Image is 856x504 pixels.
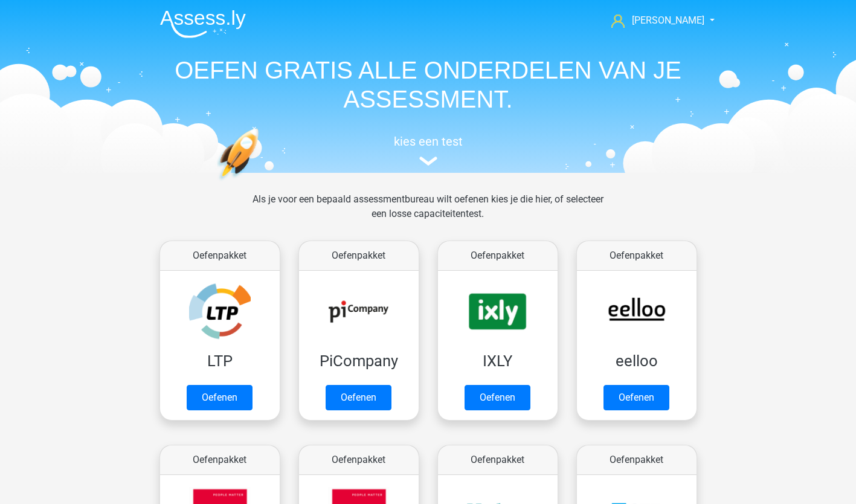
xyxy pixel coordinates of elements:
h5: kies een test [150,134,706,149]
span: [PERSON_NAME] [632,15,704,26]
h1: OEFEN GRATIS ALLE ONDERDELEN VAN JE ASSESSMENT. [150,56,706,114]
a: [PERSON_NAME] [607,13,706,28]
div: Als je voor een bepaald assessmentbureau wilt oefenen kies je die hier, of selecteer een losse ca... [243,192,613,236]
a: Oefenen [603,385,669,410]
img: Assessly [160,10,246,38]
img: assessment [419,157,437,166]
a: Oefenen [465,385,530,410]
a: Oefenen [326,385,391,410]
a: kies een test [150,134,706,166]
img: oefenen [217,128,306,237]
a: Oefenen [187,385,253,410]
